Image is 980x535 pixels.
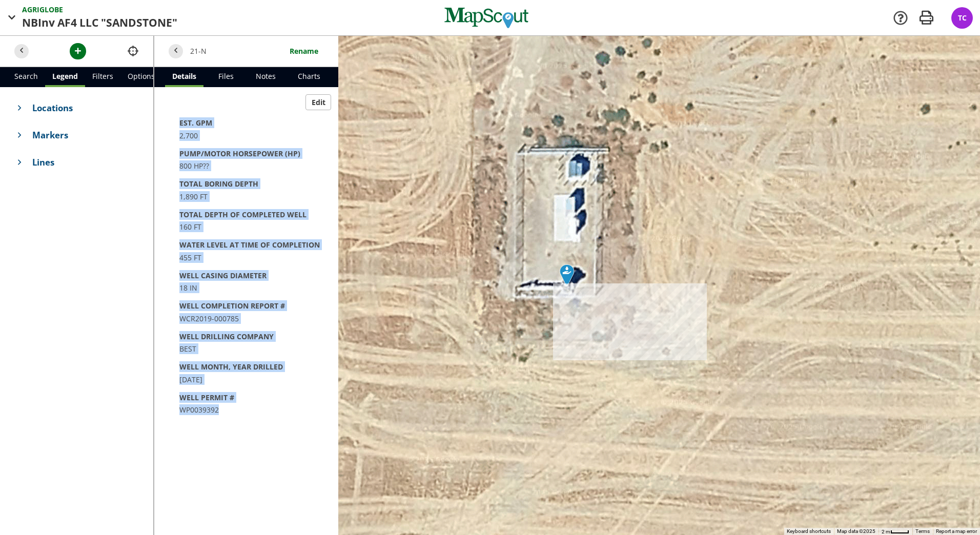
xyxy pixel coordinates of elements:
span: Map data ©2025 [837,528,875,534]
span: Lines [32,156,139,169]
a: Options [120,67,162,87]
span: 2 m [882,529,890,534]
span: TC [958,13,967,23]
span: Locations [32,101,139,114]
a: Terms [915,528,930,534]
span: NBInv AF4 LLC "SANDSTONE" [22,15,180,31]
a: Support Docs [892,10,909,26]
a: Legend [45,67,85,87]
a: Filters [85,67,120,87]
a: Report a map error [936,528,977,534]
button: Map Scale: 2 m per 33 pixels [879,528,912,535]
img: MapScout [443,4,529,32]
span: AGRIGLOBE [22,4,65,15]
button: Keyboard shortcuts [787,528,831,535]
a: Search [7,67,45,87]
span: Markers [32,129,139,141]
